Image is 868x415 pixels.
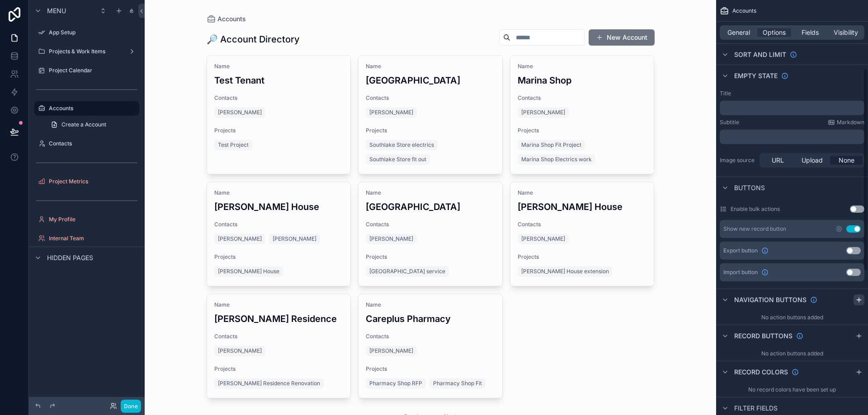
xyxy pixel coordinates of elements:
[720,101,864,115] div: scrollable content
[802,156,823,165] span: Upload
[723,269,758,276] span: Import button
[734,50,786,59] span: Sort And Limit
[734,295,807,304] span: Navigation buttons
[828,119,864,126] a: Markdown
[121,400,141,413] button: Done
[34,212,139,227] a: My Profile
[734,368,788,377] span: Record colors
[763,28,786,37] span: Options
[731,205,780,213] label: Enable bulk actions
[802,28,819,37] span: Fields
[47,6,66,15] span: Menu
[734,71,778,80] span: Empty state
[34,63,139,78] a: Project Calendar
[34,25,139,40] a: App Setup
[723,225,786,233] div: Show new record button
[34,174,139,189] a: Project Metrics
[34,231,139,246] a: Internal Team
[727,28,750,37] span: General
[716,382,868,397] div: No record colors have been set up
[720,157,756,164] label: Image source
[45,117,139,132] a: Create a Account
[49,178,137,185] label: Project Metrics
[49,67,137,74] label: Project Calendar
[47,253,93,262] span: Hidden pages
[49,140,137,147] label: Contacts
[772,156,784,165] span: URL
[734,183,765,192] span: Buttons
[49,29,137,36] label: App Setup
[716,310,868,325] div: No action buttons added
[61,121,106,128] span: Create a Account
[732,7,756,14] span: Accounts
[839,156,854,165] span: None
[34,136,139,151] a: Contacts
[734,331,793,340] span: Record buttons
[716,346,868,361] div: No action buttons added
[834,28,858,37] span: Visibility
[49,216,137,223] label: My Profile
[723,247,758,254] span: Export button
[34,44,139,59] a: Projects & Work Items
[49,105,134,112] label: Accounts
[49,48,125,55] label: Projects & Work Items
[49,235,137,242] label: Internal Team
[720,130,864,144] div: scrollable content
[720,119,739,126] label: Subtitle
[720,90,731,97] label: Title
[34,101,139,116] a: Accounts
[837,119,864,126] span: Markdown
